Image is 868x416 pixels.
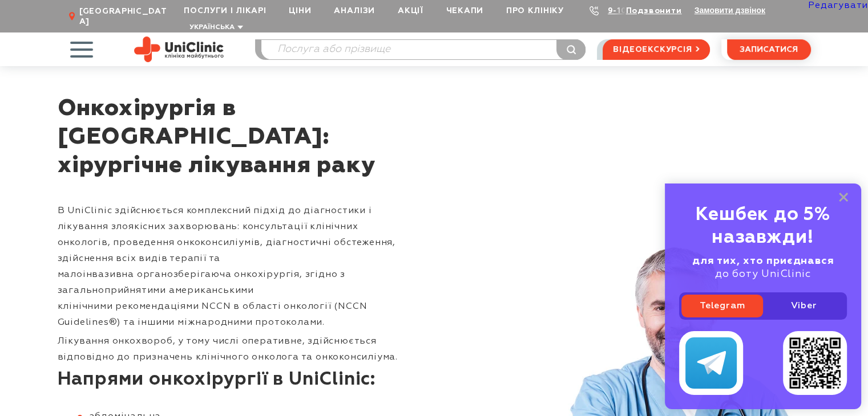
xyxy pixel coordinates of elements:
[134,36,224,62] img: Uniclinic
[187,23,243,32] button: Українська
[679,255,847,281] div: до боту UniClinic
[626,7,682,15] a: Подзвонити
[695,6,765,15] button: Замовити дзвінок
[603,39,709,60] a: відеоекскурсія
[58,333,400,365] p: Лікування онкохвороб, у тому числі оперативне, здійснюється відповідно до призначень клінічного о...
[808,1,868,10] a: Редагувати
[681,295,763,317] a: Telegram
[79,6,172,27] span: [GEOGRAPHIC_DATA]
[692,256,834,266] b: для тих, хто приєднався
[58,95,400,180] h1: Онкохірургія в [GEOGRAPHIC_DATA]: хірургічне лікування раку
[58,203,400,331] p: В UniClinic здійснюється комплексний підхід до діагностики і лікування злоякісних захворювань: ко...
[727,39,811,60] button: записатися
[261,40,586,59] input: Послуга або прізвище
[613,40,692,59] span: відеоекскурсія
[763,295,845,317] a: Viber
[608,7,633,15] a: 9-103
[58,368,400,391] h2: Напрями онкохірургії в UniClinic:
[189,24,235,31] span: Українська
[679,203,847,249] div: Кешбек до 5% назавжди!
[740,46,798,54] span: записатися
